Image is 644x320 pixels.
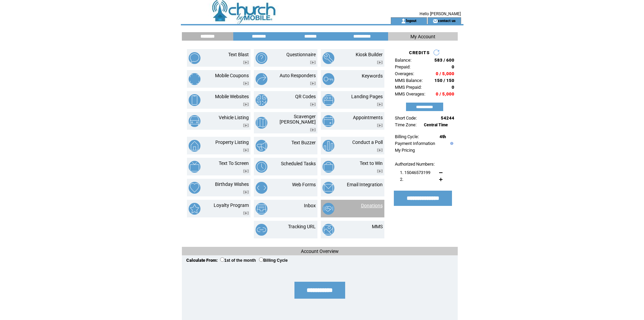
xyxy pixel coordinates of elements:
[395,78,423,83] span: MMS Balance:
[395,141,435,146] a: Payment Information
[409,50,430,55] span: CREDITS
[220,258,256,263] label: 1st of the month
[256,94,267,106] img: qr-codes.png
[189,94,200,106] img: mobile-websites.png
[243,82,249,85] img: video.png
[310,61,316,64] img: video.png
[377,148,383,152] img: video.png
[410,34,435,39] span: My Account
[256,224,267,236] img: tracking-url.png
[215,140,249,145] a: Property Listing
[256,73,267,85] img: auto-responders.png
[420,12,461,16] span: Hello [PERSON_NAME]
[189,115,200,127] img: vehicle-listing.png
[400,170,430,175] span: 1. 15046573199
[395,71,414,76] span: Overages:
[310,103,316,106] img: video.png
[351,94,383,99] a: Landing Pages
[259,258,288,263] label: Billing Cycle
[424,123,448,127] span: Central Time
[215,94,249,99] a: Mobile Websites
[438,18,456,23] a: contact us
[436,91,454,97] span: 0 / 5,000
[395,134,419,139] span: Billing Cycle:
[323,73,334,85] img: keywords.png
[189,140,200,152] img: property-listing.png
[310,82,316,85] img: video.png
[189,73,200,85] img: mobile-coupons.png
[377,169,383,173] img: video.png
[377,103,383,106] img: video.png
[449,142,453,145] img: help.gif
[441,115,454,121] span: 54244
[219,161,249,166] a: Text To Screen
[304,203,316,208] a: Inbox
[323,115,334,127] img: appointments.png
[401,18,406,24] img: account_icon.gif
[323,140,334,152] img: conduct-a-poll.png
[310,128,316,132] img: video.png
[433,18,438,24] img: contact_us_icon.gif
[215,73,249,78] a: Mobile Coupons
[243,103,249,106] img: video.png
[295,94,316,99] a: QR Codes
[395,91,425,97] span: MMS Overages:
[281,161,316,166] a: Scheduled Tasks
[256,203,267,215] img: inbox.png
[256,182,267,194] img: web-forms.png
[395,162,435,167] span: Authorized Numbers:
[243,124,249,127] img: video.png
[406,18,416,23] a: logout
[256,117,267,129] img: scavenger-hunt.png
[243,211,249,215] img: video.png
[395,64,410,69] span: Prepaid:
[256,52,267,64] img: questionnaire.png
[395,58,411,63] span: Balance:
[189,161,200,173] img: text-to-screen.png
[434,58,454,63] span: 583 / 600
[362,73,383,79] a: Keywords
[259,257,263,262] input: Billing Cycle
[356,52,383,57] a: Kiosk Builder
[256,161,267,173] img: scheduled-tasks.png
[292,182,316,187] a: Web Forms
[189,203,200,215] img: loyalty-program.png
[395,115,417,121] span: Short Code:
[286,52,316,57] a: Questionnaire
[215,182,249,187] a: Birthday Wishes
[323,203,334,215] img: donations.png
[301,249,339,254] span: Account Overview
[360,161,383,166] a: Text to Win
[395,85,422,90] span: MMS Prepaid:
[452,64,454,69] span: 0
[288,224,316,229] a: Tracking URL
[256,140,267,152] img: text-buzzer.png
[434,78,454,83] span: 150 / 150
[280,73,316,78] a: Auto Responders
[377,124,383,127] img: video.png
[291,140,316,145] a: Text Buzzer
[323,224,334,236] img: mms.png
[372,224,383,229] a: MMS
[243,148,249,152] img: video.png
[189,182,200,194] img: birthday-wishes.png
[377,61,383,64] img: video.png
[439,134,446,139] span: 4th
[228,52,249,57] a: Text Blast
[323,94,334,106] img: landing-pages.png
[186,258,218,263] span: Calculate From:
[395,148,415,153] a: My Pricing
[220,257,224,262] input: 1st of the month
[189,52,200,64] img: text-blast.png
[243,190,249,194] img: video.png
[400,177,403,182] span: 2.
[395,122,416,127] span: Time Zone:
[353,115,383,120] a: Appointments
[361,203,383,208] a: Donations
[352,140,383,145] a: Conduct a Poll
[214,202,249,208] a: Loyalty Program
[323,52,334,64] img: kiosk-builder.png
[452,85,454,90] span: 0
[347,182,383,187] a: Email Integration
[243,61,249,64] img: video.png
